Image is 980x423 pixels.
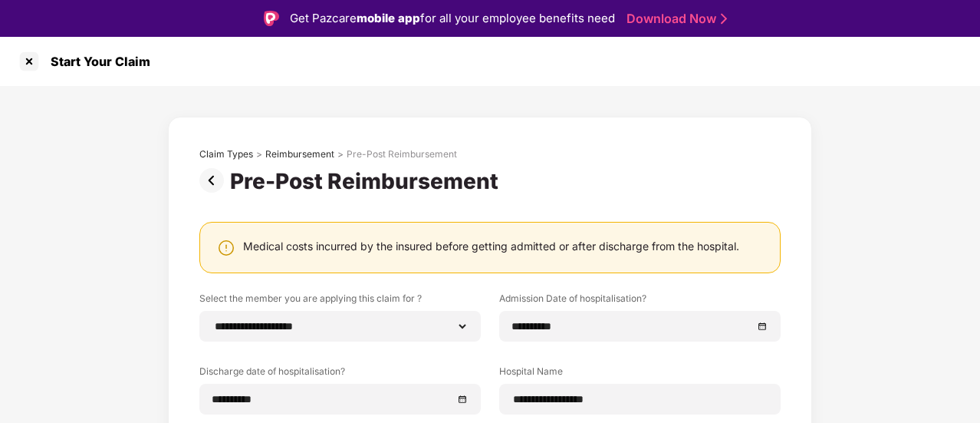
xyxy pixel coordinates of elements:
[199,365,481,384] label: Discharge date of hospitalisation?
[217,239,235,257] img: svg+xml;base64,PHN2ZyBpZD0iV2FybmluZ18tXzI0eDI0IiBkYXRhLW5hbWU9Ildhcm5pbmcgLSAyNHgyNCIgeG1sbnM9Im...
[41,54,150,69] div: Start Your Claim
[337,148,344,160] div: >
[199,148,253,160] div: Claim Types
[199,292,481,311] label: Select the member you are applying this claim for ?
[264,11,279,26] img: Logo
[626,11,722,27] a: Download Now
[499,292,781,311] label: Admission Date of hospitalisation?
[243,239,739,253] div: Medical costs incurred by the insured before getting admitted or after discharge from the hospital.
[199,168,230,193] img: svg+xml;base64,PHN2ZyBpZD0iUHJldi0zMngzMiIgeG1sbnM9Imh0dHA6Ly93d3cudzMub3JnLzIwMDAvc3ZnIiB3aWR0aD...
[256,148,262,160] div: >
[499,365,781,384] label: Hospital Name
[265,148,334,160] div: Reimbursement
[721,11,727,27] img: Stroke
[230,168,505,194] div: Pre-Post Reimbursement
[290,9,615,28] div: Get Pazcare for all your employee benefits need
[347,148,457,160] div: Pre-Post Reimbursement
[357,11,420,25] strong: mobile app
